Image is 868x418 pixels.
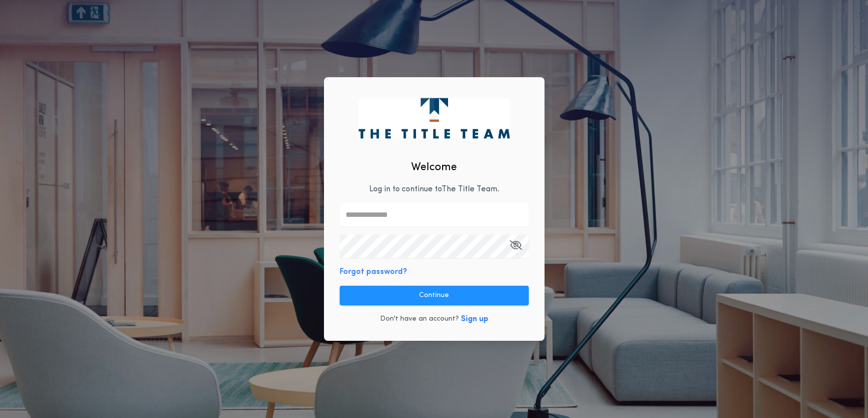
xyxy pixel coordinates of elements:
button: Continue [340,286,529,305]
button: Forgot password? [340,266,407,278]
button: Sign up [461,313,488,325]
p: Log in to continue to The Title Team . [369,183,499,195]
img: logo [358,98,510,138]
p: Don't have an account? [380,314,459,324]
h2: Welcome [411,159,457,176]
